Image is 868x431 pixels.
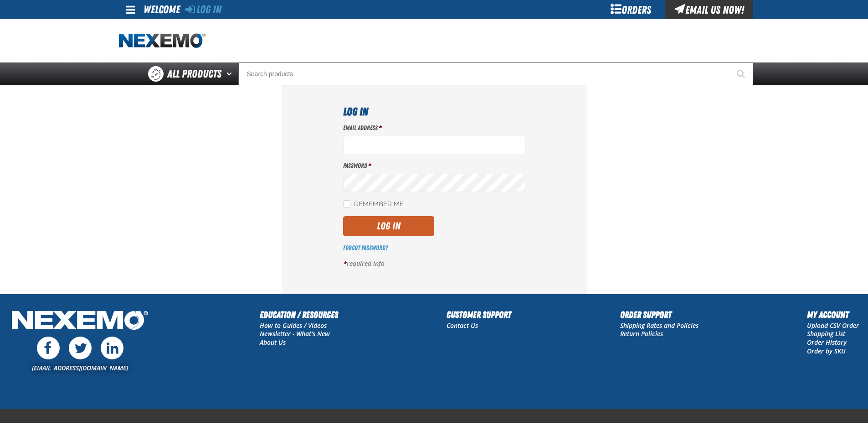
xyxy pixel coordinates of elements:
[185,3,221,16] a: Log In
[343,200,404,209] label: Remember Me
[119,33,205,49] img: Nexemo logo
[807,329,845,338] a: Shopping List
[447,321,478,330] a: Contact Us
[620,321,699,330] a: Shipping Rates and Policies
[260,321,327,330] a: How to Guides / Videos
[343,124,525,132] label: Email Address
[807,347,846,355] a: Order by SKU
[343,161,525,170] label: Password
[807,321,859,330] a: Upload CSV Order
[807,338,847,347] a: Order History
[447,308,511,322] h2: Customer Support
[119,33,205,49] a: Home
[620,308,699,322] h2: Order Support
[238,62,753,85] input: Search
[343,260,525,268] p: required info
[260,329,330,338] a: Newsletter - What's New
[343,200,350,208] input: Remember Me
[730,62,753,85] button: Start Searching
[32,363,128,372] a: [EMAIL_ADDRESS][DOMAIN_NAME]
[807,308,859,322] h2: My Account
[343,216,434,236] button: Log In
[620,329,663,338] a: Return Policies
[343,104,525,120] h1: Log In
[260,338,286,347] a: About Us
[343,244,388,251] a: Forgot Password?
[9,308,151,335] img: Nexemo Logo
[167,66,221,82] span: All Products
[260,308,338,322] h2: Education / Resources
[223,62,238,85] button: Open All Products pages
